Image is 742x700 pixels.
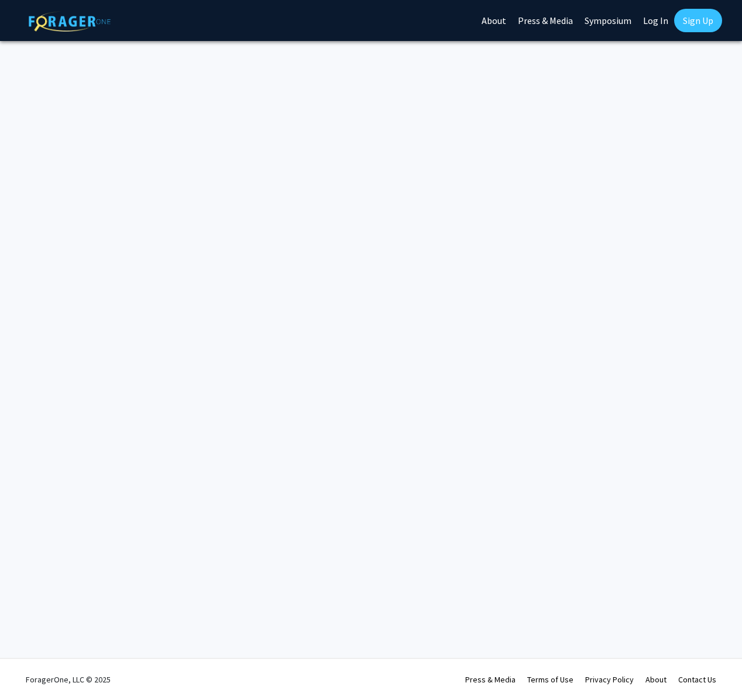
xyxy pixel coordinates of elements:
img: ForagerOne Logo [29,11,111,32]
a: Privacy Policy [585,674,634,685]
div: ForagerOne, LLC © 2025 [26,659,111,700]
a: Terms of Use [527,674,573,685]
a: Press & Media [465,674,516,685]
a: About [645,674,667,685]
a: Sign Up [674,9,722,32]
a: Contact Us [678,674,716,685]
